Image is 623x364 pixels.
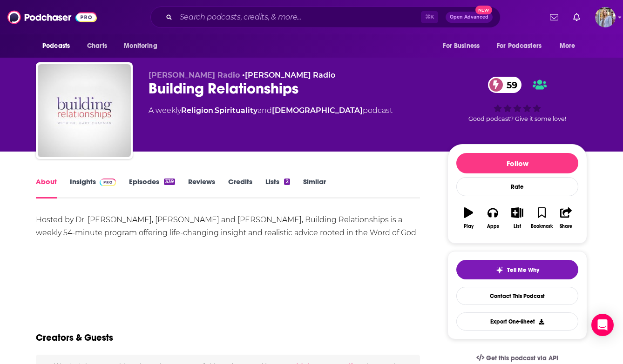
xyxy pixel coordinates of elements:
[514,224,521,229] div: List
[491,37,555,55] button: open menu
[456,312,578,331] button: Export One-Sheet
[595,7,616,27] img: User Profile
[284,179,290,185] div: 2
[507,266,539,274] span: Tell Me Why
[36,332,113,344] h2: Creators & Guests
[595,7,616,27] span: Logged in as JFMuntsinger
[149,105,393,116] div: A weekly podcast
[272,106,363,115] a: [DEMOGRAPHIC_DATA]
[496,266,503,274] img: tell me why sparkle
[265,177,290,199] a: Lists2
[447,71,587,128] div: 59Good podcast? Give it some love!
[487,224,499,229] div: Apps
[456,201,481,235] button: Play
[488,77,522,93] a: 59
[228,177,252,199] a: Credits
[100,179,116,186] img: Podchaser Pro
[181,106,213,115] a: Religion
[188,177,215,199] a: Reviews
[36,177,57,199] a: About
[164,179,175,185] div: 339
[42,40,70,53] span: Podcasts
[450,15,488,20] span: Open Advanced
[560,224,572,229] div: Share
[176,10,421,25] input: Search podcasts, credits, & more...
[7,8,97,26] img: Podchaser - Follow, Share and Rate Podcasts
[81,37,113,55] a: Charts
[215,106,257,115] a: Spirituality
[36,213,420,239] div: Hosted by Dr. [PERSON_NAME], [PERSON_NAME] and [PERSON_NAME], Building Relationships is a weekly ...
[436,37,491,55] button: open menu
[149,71,240,79] span: [PERSON_NAME] Radio
[595,7,616,27] button: Show profile menu
[124,40,157,53] span: Monitoring
[87,40,107,53] span: Charts
[257,106,272,115] span: and
[531,224,553,229] div: Bookmark
[553,37,587,55] button: open menu
[70,177,116,199] a: InsightsPodchaser Pro
[443,40,480,53] span: For Business
[497,77,522,93] span: 59
[303,177,326,199] a: Similar
[456,260,578,279] button: tell me why sparkleTell Me Why
[456,177,578,196] div: Rate
[456,287,578,305] a: Contact This Podcast
[546,9,562,25] a: Show notifications dropdown
[446,12,493,23] button: Open AdvancedNew
[591,314,614,336] div: Open Intercom Messenger
[505,201,529,235] button: List
[481,201,505,235] button: Apps
[117,37,169,55] button: open menu
[456,153,578,173] button: Follow
[529,201,554,235] button: Bookmark
[554,201,578,235] button: Share
[38,64,131,157] img: Building Relationships
[129,177,175,199] a: Episodes339
[569,9,584,25] a: Show notifications dropdown
[486,354,558,362] span: Get this podcast via API
[497,40,542,53] span: For Podcasters
[468,115,566,122] span: Good podcast? Give it some love!
[242,71,335,79] span: •
[36,37,82,55] button: open menu
[213,106,215,115] span: ,
[464,224,474,229] div: Play
[150,7,501,28] div: Search podcasts, credits, & more...
[560,40,576,53] span: More
[421,11,438,23] span: ⌘ K
[475,6,492,14] span: New
[245,71,335,79] a: [PERSON_NAME] Radio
